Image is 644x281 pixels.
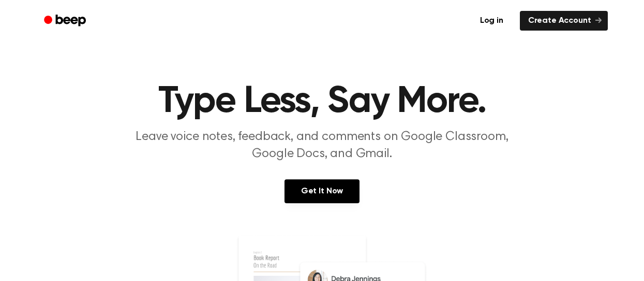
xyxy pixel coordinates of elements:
[470,9,514,33] a: Log in
[520,11,608,31] a: Create Account
[284,179,360,203] a: Get It Now
[124,129,521,163] p: Leave voice notes, feedback, and comments on Google Classroom, Google Docs, and Gmail.
[57,83,587,120] h1: Type Less, Say More.
[37,11,95,31] a: Beep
